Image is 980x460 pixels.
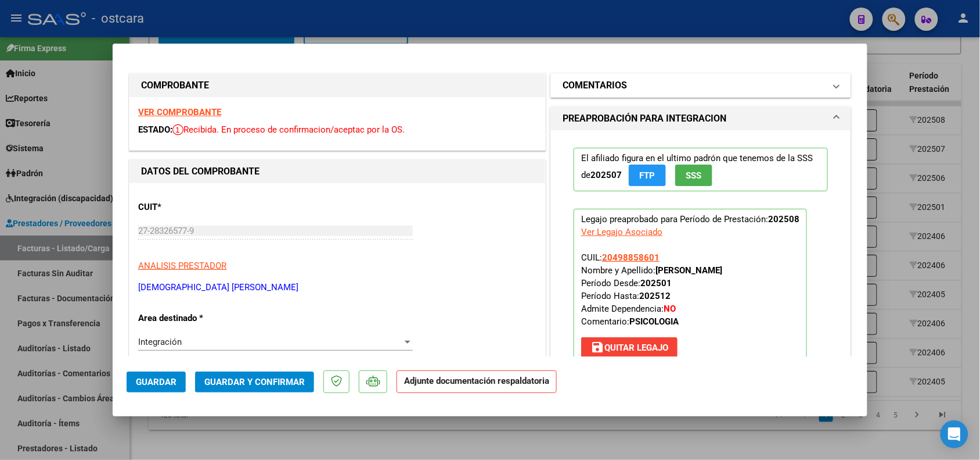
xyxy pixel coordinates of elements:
[204,377,305,387] span: Guardar y Confirmar
[404,376,549,386] strong: Adjunte documentación respaldatoria
[574,148,828,191] p: El afiliado figura en el ultimo padrón que tenemos de la SSS de
[551,130,851,390] div: PREAPROBACIÓN PARA INTEGRACION
[629,165,666,186] button: FTP
[590,170,622,180] strong: 202507
[141,80,209,91] strong: COMPROBANTE
[138,107,221,117] a: VER COMPROBANTE
[581,316,679,327] span: Comentario:
[602,252,660,263] span: 20498858601
[551,107,851,130] mat-expansion-panel-header: PREAPROBACIÓN PARA INTEGRACION
[581,226,662,238] div: Ver Legajo Asociado
[941,420,968,448] div: Open Intercom Messenger
[136,377,176,387] span: Guardar
[138,281,536,294] p: [DEMOGRAPHIC_DATA] [PERSON_NAME]
[590,340,604,354] mat-icon: save
[686,170,702,181] span: SSS
[768,214,799,224] strong: 202508
[629,316,679,327] strong: PSICOLOGIA
[640,170,655,181] span: FTP
[581,252,722,327] span: CUIL: Nombre y Apellido: Período Desde: Período Hasta: Admite Dependencia:
[675,165,712,186] button: SSS
[664,304,676,314] strong: NO
[590,343,668,353] span: Quitar Legajo
[581,337,678,358] button: Quitar Legajo
[551,74,851,97] mat-expansion-panel-header: COMENTARIOS
[138,312,258,325] p: Area destinado *
[574,209,807,363] p: Legajo preaprobado para Período de Prestación:
[141,166,260,177] strong: DATOS DEL COMPROBANTE
[563,79,627,92] h1: COMENTARIOS
[138,261,226,271] span: ANALISIS PRESTADOR
[639,291,671,301] strong: 202512
[563,112,726,126] h1: PREAPROBACIÓN PARA INTEGRACION
[655,265,722,276] strong: [PERSON_NAME]
[640,278,672,288] strong: 202501
[195,372,314,393] button: Guardar y Confirmar
[138,124,172,135] span: ESTADO:
[138,201,258,214] p: CUIT
[127,372,186,393] button: Guardar
[172,124,405,135] span: Recibida. En proceso de confirmacion/aceptac por la OS.
[138,337,182,347] span: Integración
